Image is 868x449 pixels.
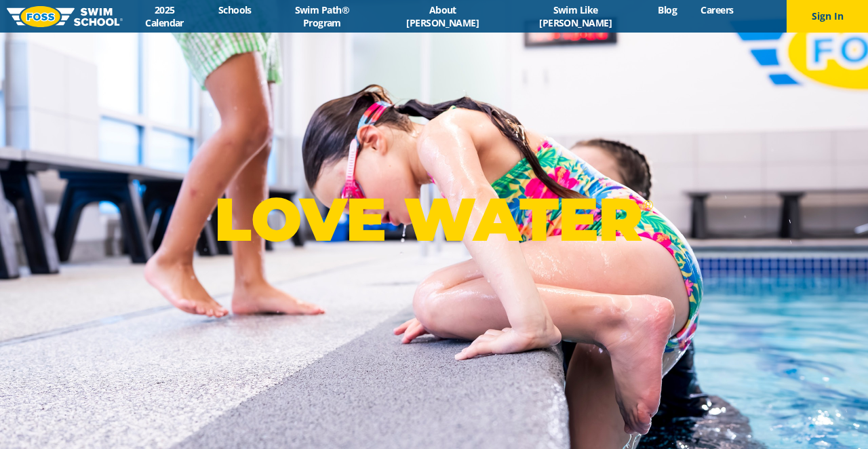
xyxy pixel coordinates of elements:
img: FOSS Swim School Logo [7,6,123,27]
a: Schools [206,3,263,16]
a: Swim Path® Program [263,3,380,29]
a: 2025 Calendar [123,3,206,29]
a: About [PERSON_NAME] [380,3,505,29]
a: Careers [689,3,745,16]
a: Blog [646,3,689,16]
a: Swim Like [PERSON_NAME] [505,3,646,29]
p: LOVE WATER [214,183,653,256]
sup: ® [642,197,653,214]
